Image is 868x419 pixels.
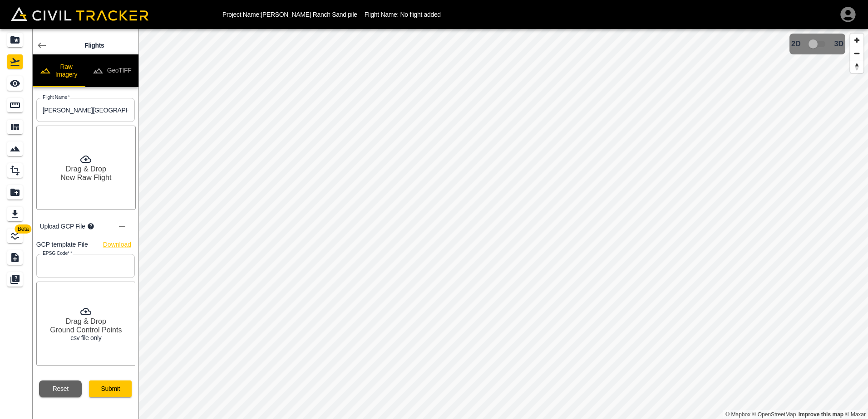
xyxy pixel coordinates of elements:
span: 2D [791,40,800,48]
img: Civil Tracker [11,7,148,21]
span: 3D [834,40,843,48]
canvas: Map [138,29,868,419]
a: Mapbox [725,411,750,418]
a: OpenStreetMap [752,411,796,418]
p: Project Name: [PERSON_NAME] Ranch Sand pile [222,11,357,18]
button: Zoom out [850,47,863,60]
button: Reset bearing to north [850,60,863,73]
p: Flight Name: No flight added [365,11,441,18]
span: 3D model not uploaded yet [804,35,831,53]
a: Maxar [845,411,866,418]
a: Map feedback [799,411,843,418]
button: Zoom in [850,34,863,47]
